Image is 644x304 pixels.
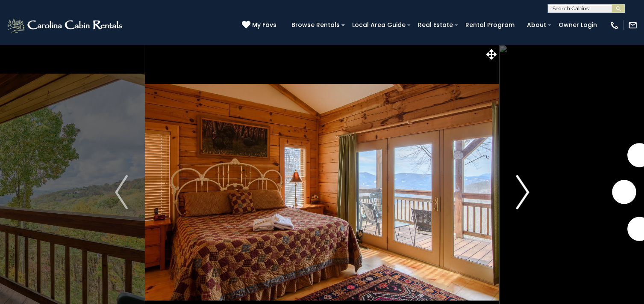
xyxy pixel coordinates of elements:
img: arrow [115,175,128,209]
a: Rental Program [461,18,519,32]
a: Owner Login [554,18,601,32]
span: My Favs [252,21,276,30]
a: Local Area Guide [348,18,410,32]
a: Real Estate [414,18,457,32]
img: White-1-2.png [6,17,125,34]
a: About [523,18,550,32]
a: My Favs [242,21,279,30]
a: Browse Rentals [287,18,344,32]
img: arrow [516,175,529,209]
img: phone-regular-white.png [610,21,619,30]
img: mail-regular-white.png [628,21,638,30]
